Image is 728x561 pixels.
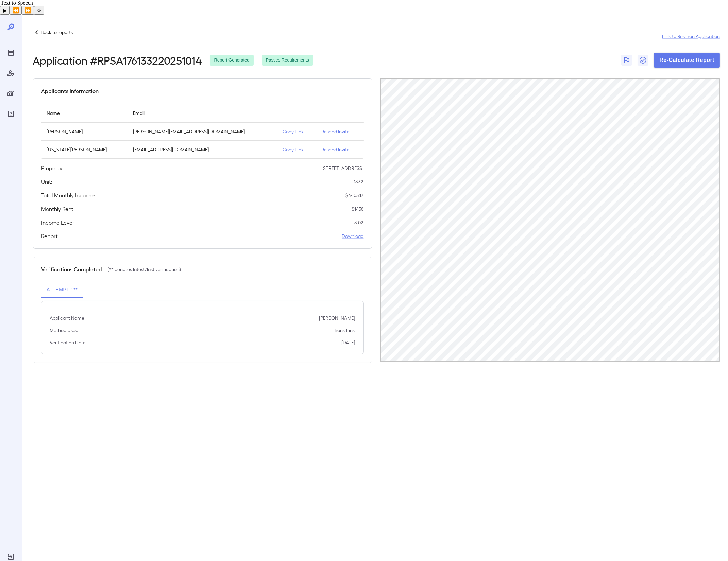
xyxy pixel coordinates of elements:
div: Reports [5,47,16,58]
th: Name [41,103,128,123]
p: [PERSON_NAME][EMAIL_ADDRESS][DOMAIN_NAME] [133,128,272,135]
p: Copy Link [283,146,310,153]
p: Applicant Name [50,315,84,321]
h5: Property: [41,164,64,172]
p: [PERSON_NAME] [319,315,355,321]
button: Close Report [638,55,648,66]
p: Copy Link [283,128,310,135]
div: Manage Users [5,68,16,78]
h5: Unit: [41,178,52,186]
p: Method Used [50,327,78,334]
p: 3.02 [355,219,364,226]
h5: Income Level: [41,218,75,227]
p: [EMAIL_ADDRESS][DOMAIN_NAME] [133,146,272,153]
div: Manage Properties [5,88,16,99]
p: Resend Invite [321,128,358,135]
p: 1332 [354,178,364,185]
h5: Total Monthly Income: [41,191,95,199]
h5: Report: [41,232,59,240]
a: Download [342,233,364,240]
p: Verification Date [50,339,86,346]
span: Passes Requirements [262,57,313,64]
button: Re-Calculate Report [654,53,720,68]
p: $ 4405.17 [346,192,364,199]
p: [STREET_ADDRESS] [322,165,364,172]
p: [PERSON_NAME] [47,128,122,135]
p: (** denotes latest/last verification) [107,266,181,273]
button: Forward [22,6,34,15]
p: Bank Link [335,327,355,334]
table: simple table [41,103,364,159]
span: Report Generated [210,57,253,64]
p: [US_STATE][PERSON_NAME] [47,146,122,153]
button: Settings [34,6,44,15]
p: $ 1458 [352,206,364,212]
button: Flag Report [621,55,632,66]
a: Link to Resman Application [662,33,720,40]
h2: Application # RPSA176133220251014 [33,54,202,66]
p: Back to reports [41,29,73,36]
h5: Verifications Completed [41,265,102,274]
p: [DATE] [342,339,355,346]
div: FAQ [5,108,16,119]
th: Email [128,103,277,123]
button: Previous [10,6,22,15]
h5: Monthly Rent: [41,205,75,213]
button: Attempt 1** [41,282,83,298]
h5: Applicants Information [41,87,99,95]
p: Resend Invite [321,146,358,153]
